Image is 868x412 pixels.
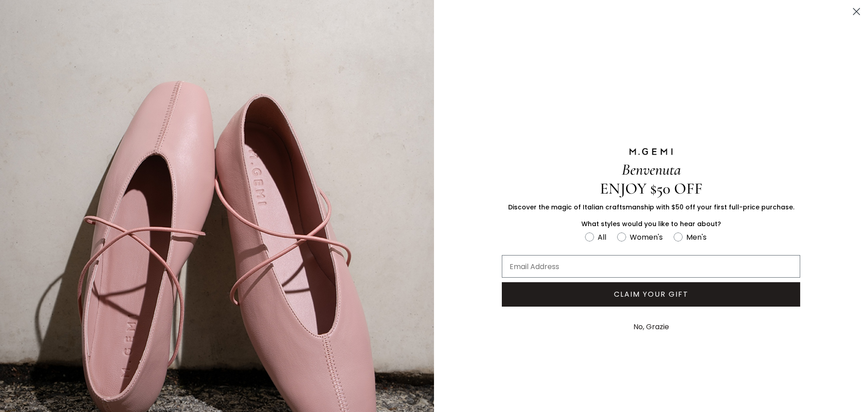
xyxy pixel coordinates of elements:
div: All [598,232,606,243]
span: ENJOY $50 OFF [600,179,703,198]
span: Benvenuta [622,160,681,179]
div: Men's [686,232,707,243]
img: M.GEMI [628,147,674,156]
button: CLAIM YOUR GIFT [502,282,800,307]
button: No, Grazie [629,316,674,338]
button: Close dialog [849,4,864,19]
div: Women's [630,232,663,243]
input: Email Address [502,255,800,278]
span: Discover the magic of Italian craftsmanship with $50 off your first full-price purchase. [508,203,794,212]
span: What styles would you like to hear about? [581,219,721,228]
